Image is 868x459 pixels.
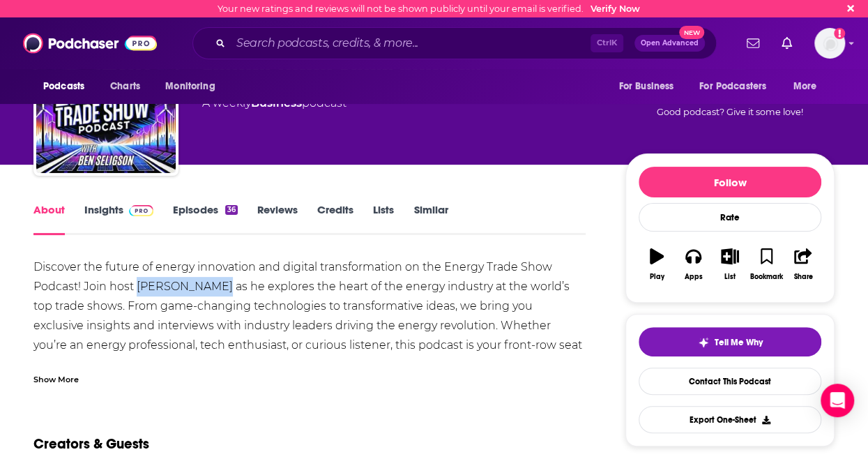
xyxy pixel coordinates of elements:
[821,384,854,417] div: Open Intercom Messenger
[618,77,673,96] span: For Business
[413,203,448,235] a: Similar
[639,327,821,356] button: tell me why sparkleTell Me Why
[698,337,709,348] img: tell me why sparkle
[690,73,786,100] button: open menu
[33,203,65,235] a: About
[165,77,215,96] span: Monitoring
[814,28,845,59] span: Logged in as atenbroek
[155,73,233,100] button: open menu
[748,239,784,289] button: Bookmark
[675,239,711,289] button: Apps
[257,203,298,235] a: Reviews
[776,31,798,55] a: Show notifications dropdown
[33,435,149,453] h2: Creators & Guests
[43,77,84,96] span: Podcasts
[679,26,704,39] span: New
[650,273,664,281] div: Play
[192,27,717,59] div: Search podcasts, credits, & more...
[639,406,821,433] button: Export One-Sheet
[741,31,765,55] a: Show notifications dropdown
[33,73,102,100] button: open menu
[218,3,640,14] div: Your new ratings and reviews will not be shown publicly until your email is verified.
[715,337,763,348] span: Tell Me Why
[609,73,691,100] button: open menu
[129,205,153,216] img: Podchaser Pro
[84,203,153,235] a: InsightsPodchaser Pro
[784,73,835,100] button: open menu
[639,239,675,289] button: Play
[712,239,748,289] button: List
[785,239,821,289] button: Share
[793,77,817,96] span: More
[814,28,845,59] img: User Profile
[699,77,766,96] span: For Podcasters
[634,35,705,52] button: Open AdvancedNew
[101,73,149,100] a: Charts
[750,273,783,281] div: Bookmark
[793,273,812,281] div: Share
[110,77,140,96] span: Charts
[639,203,821,232] div: Rate
[814,28,845,59] button: Show profile menu
[657,107,803,117] span: Good podcast? Give it some love!
[373,203,394,235] a: Lists
[23,30,157,57] img: Podchaser - Follow, Share and Rate Podcasts
[834,28,845,39] svg: Email not verified
[639,167,821,197] button: Follow
[33,257,586,394] div: Discover the future of energy innovation and digital transformation on the Energy Trade Show Podc...
[225,205,238,215] div: 36
[639,368,821,395] a: Contact This Podcast
[317,203,353,235] a: Credits
[724,273,736,281] div: List
[641,40,699,47] span: Open Advanced
[591,3,640,14] a: Verify Now
[685,273,703,281] div: Apps
[591,34,623,52] span: Ctrl K
[173,203,238,235] a: Episodes36
[231,32,591,54] input: Search podcasts, credits, & more...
